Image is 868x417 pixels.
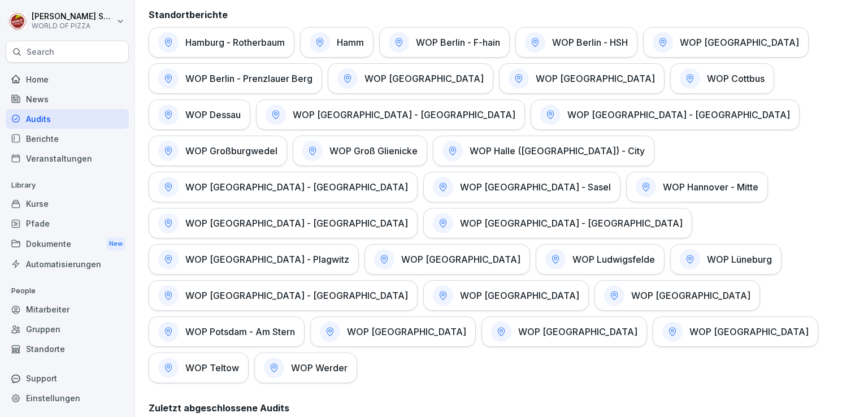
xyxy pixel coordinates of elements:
a: WOP [GEOGRAPHIC_DATA] - [GEOGRAPHIC_DATA] [149,280,418,311]
h1: WOP [GEOGRAPHIC_DATA] [536,73,655,84]
h1: WOP Dessau [185,109,241,120]
h1: WOP [GEOGRAPHIC_DATA] [460,290,579,301]
a: WOP [GEOGRAPHIC_DATA] - [GEOGRAPHIC_DATA] [149,172,418,202]
h1: WOP Halle ([GEOGRAPHIC_DATA]) - City [470,145,645,157]
h1: WOP [GEOGRAPHIC_DATA] - [GEOGRAPHIC_DATA] [185,290,408,301]
a: WOP Berlin - HSH [515,27,637,58]
div: Dokumente [6,233,129,254]
h1: WOP [GEOGRAPHIC_DATA] - Plagwitz [185,254,349,265]
a: Hamburg - Rotherbaum [149,27,294,58]
h1: WOP [GEOGRAPHIC_DATA] - [GEOGRAPHIC_DATA] [293,109,515,120]
h1: WOP [GEOGRAPHIC_DATA] - Sasel [460,181,611,193]
a: WOP Halle ([GEOGRAPHIC_DATA]) - City [433,136,654,166]
a: WOP [GEOGRAPHIC_DATA] - [GEOGRAPHIC_DATA] [423,208,692,238]
h2: Zuletzt abgeschlossene Audits [149,401,836,415]
a: News [6,89,129,109]
h1: WOP Cottbus [707,73,765,84]
a: WOP [GEOGRAPHIC_DATA] [643,27,809,58]
a: WOP Werder [254,353,357,383]
h2: Standortberichte [149,8,836,21]
a: WOP [GEOGRAPHIC_DATA] - [GEOGRAPHIC_DATA] [531,99,800,130]
a: WOP Hannover - Mitte [626,172,768,202]
a: Einstellungen [6,388,129,408]
a: WOP Potsdam - Am Stern [149,316,305,347]
h1: WOP [GEOGRAPHIC_DATA] [347,326,466,337]
a: WOP [GEOGRAPHIC_DATA] [499,63,665,94]
a: WOP [GEOGRAPHIC_DATA] - Plagwitz [149,244,359,275]
p: Search [27,46,54,58]
h1: WOP [GEOGRAPHIC_DATA] [680,37,799,48]
a: WOP Dessau [149,99,250,130]
a: WOP Teltow [149,353,249,383]
div: Support [6,368,129,388]
h1: WOP Werder [291,362,348,373]
h1: WOP Berlin - HSH [552,37,628,48]
a: WOP Berlin - F-hain [379,27,510,58]
h1: WOP [GEOGRAPHIC_DATA] [364,73,484,84]
a: WOP [GEOGRAPHIC_DATA] [653,316,818,347]
h1: Hamburg - Rotherbaum [185,37,285,48]
h1: WOP Ludwigsfelde [572,254,655,265]
a: Gruppen [6,319,129,339]
h1: WOP Berlin - Prenzlauer Berg [185,73,313,84]
p: Library [6,176,129,194]
div: New [106,237,125,250]
a: DokumenteNew [6,233,129,254]
a: Audits [6,109,129,129]
a: Kurse [6,194,129,214]
h1: WOP [GEOGRAPHIC_DATA] - [GEOGRAPHIC_DATA] [185,181,408,193]
h1: WOP [GEOGRAPHIC_DATA] - [GEOGRAPHIC_DATA] [460,218,683,229]
a: Hamm [300,27,374,58]
a: Mitarbeiter [6,299,129,319]
a: WOP Cottbus [670,63,774,94]
a: Standorte [6,339,129,359]
a: Veranstaltungen [6,149,129,168]
p: People [6,282,129,300]
a: WOP Ludwigsfelde [536,244,665,275]
h1: WOP [GEOGRAPHIC_DATA] [631,290,750,301]
h1: WOP Groß Glienicke [329,145,418,157]
h1: WOP Lüneburg [707,254,772,265]
a: WOP [GEOGRAPHIC_DATA] - [GEOGRAPHIC_DATA] [256,99,525,130]
h1: WOP [GEOGRAPHIC_DATA] [518,326,637,337]
h1: WOP Potsdam - Am Stern [185,326,295,337]
a: WOP [GEOGRAPHIC_DATA] [594,280,760,311]
a: WOP [GEOGRAPHIC_DATA] [423,280,589,311]
h1: WOP Berlin - F-hain [416,37,500,48]
a: Automatisierungen [6,254,129,274]
a: WOP Groß Glienicke [293,136,427,166]
a: WOP [GEOGRAPHIC_DATA] [328,63,493,94]
a: WOP Berlin - Prenzlauer Berg [149,63,322,94]
a: Home [6,69,129,89]
a: WOP [GEOGRAPHIC_DATA] [310,316,476,347]
a: Pfade [6,214,129,233]
h1: WOP Teltow [185,362,239,373]
a: Berichte [6,129,129,149]
h1: WOP Hannover - Mitte [663,181,758,193]
p: [PERSON_NAME] Seraphim [32,12,114,21]
a: WOP [GEOGRAPHIC_DATA] [364,244,530,275]
h1: WOP Großburgwedel [185,145,277,157]
a: WOP [GEOGRAPHIC_DATA] - Sasel [423,172,620,202]
h1: WOP [GEOGRAPHIC_DATA] [689,326,809,337]
p: WORLD OF PIZZA [32,22,114,30]
a: WOP [GEOGRAPHIC_DATA] [481,316,647,347]
a: WOP [GEOGRAPHIC_DATA] - [GEOGRAPHIC_DATA] [149,208,418,238]
h1: WOP [GEOGRAPHIC_DATA] - [GEOGRAPHIC_DATA] [185,218,408,229]
a: WOP Lüneburg [670,244,782,275]
a: WOP Großburgwedel [149,136,287,166]
h1: Hamm [337,37,364,48]
h1: WOP [GEOGRAPHIC_DATA] [401,254,520,265]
